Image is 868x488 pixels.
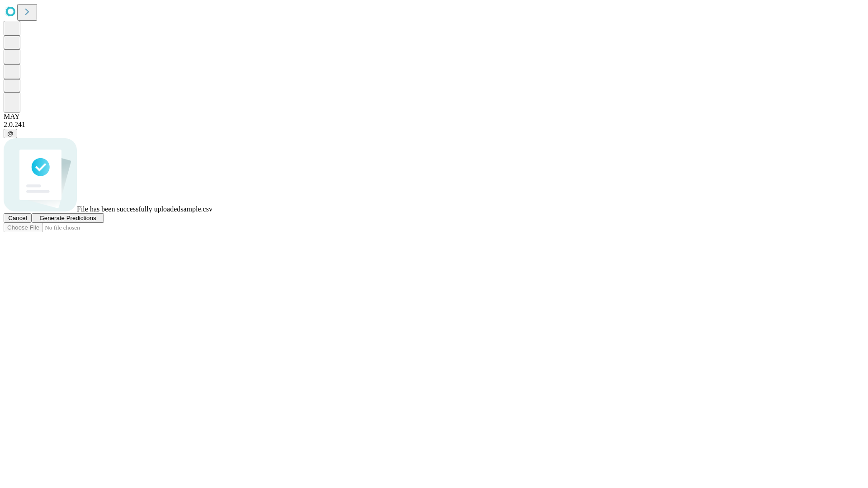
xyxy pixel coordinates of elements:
button: Generate Predictions [32,213,104,223]
span: Generate Predictions [39,215,96,221]
button: @ [4,129,17,138]
span: Cancel [8,215,27,221]
div: MAY [4,113,864,121]
span: sample.csv [180,205,212,213]
div: 2.0.241 [4,121,864,129]
button: Cancel [4,213,32,223]
span: File has been successfully uploaded [77,205,180,213]
span: @ [7,130,14,137]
